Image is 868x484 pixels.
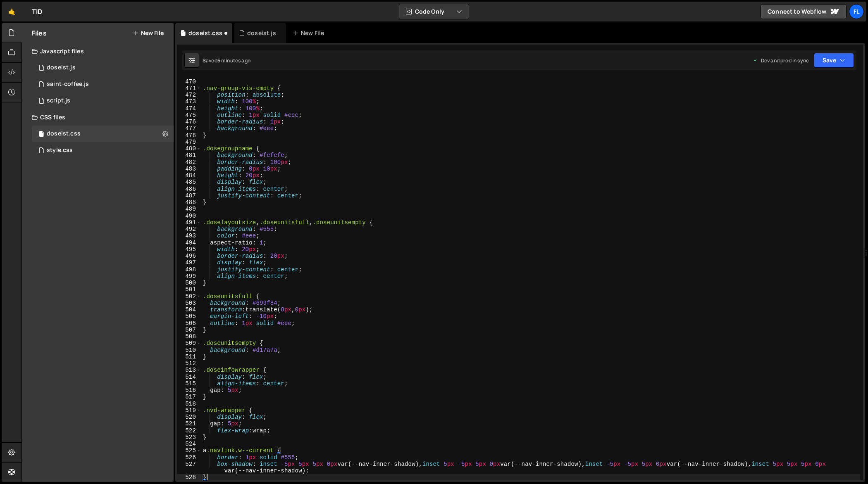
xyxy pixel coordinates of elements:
div: 516 [177,387,201,394]
div: 495 [177,246,201,253]
div: CSS files [22,109,174,126]
div: 4604/25434.css [32,142,174,159]
div: 521 [177,420,201,427]
div: 525 [177,447,201,454]
div: 501 [177,286,201,293]
div: 526 [177,454,201,461]
div: 4604/24567.js [32,93,174,109]
div: doseist.css [188,29,222,37]
div: 472 [177,92,201,98]
div: saint-coffee.js [47,81,89,88]
div: 505 [177,313,201,320]
div: 496 [177,253,201,259]
div: 497 [177,259,201,266]
div: 4604/27020.js [32,76,174,93]
div: style.css [47,147,73,154]
div: 523 [177,434,201,441]
div: 486 [177,186,201,192]
div: 470 [177,78,201,85]
div: doseist.js [247,29,276,37]
div: 477 [177,125,201,132]
h2: Files [32,28,47,38]
div: 4604/42100.css [32,126,174,142]
button: Save [814,53,854,68]
div: 488 [177,199,201,206]
div: Javascript files [22,43,174,59]
div: 478 [177,132,201,139]
a: Connect to Webflow [761,4,847,19]
div: 506 [177,320,201,327]
div: 479 [177,139,201,145]
div: 518 [177,401,201,407]
div: 483 [177,166,201,172]
div: 482 [177,159,201,166]
div: 524 [177,441,201,447]
div: Dev and prod in sync [753,57,809,64]
button: New File [133,30,164,36]
div: 511 [177,354,201,360]
div: 4604/37981.js [32,59,174,76]
button: Code Only [399,4,469,19]
div: 527 [177,461,201,475]
div: New File [293,29,327,37]
div: 485 [177,179,201,185]
div: 489 [177,206,201,212]
div: 510 [177,347,201,354]
div: 490 [177,213,201,219]
div: 5 minutes ago [217,57,250,64]
div: 492 [177,226,201,233]
div: 475 [177,112,201,119]
div: 499 [177,273,201,280]
div: 493 [177,233,201,239]
div: 504 [177,306,201,313]
div: 517 [177,394,201,400]
div: 484 [177,172,201,179]
div: script.js [47,97,70,104]
div: 473 [177,98,201,105]
div: 519 [177,407,201,414]
div: 528 [177,474,201,481]
div: doseist.css [47,130,81,138]
div: 503 [177,300,201,306]
div: 480 [177,145,201,152]
div: doseist.js [47,64,76,71]
div: 514 [177,374,201,380]
div: 471 [177,85,201,92]
div: 487 [177,192,201,199]
div: 498 [177,266,201,273]
div: 502 [177,293,201,300]
a: 🤙 [2,2,22,21]
div: 491 [177,219,201,226]
div: 508 [177,333,201,340]
div: 515 [177,380,201,387]
div: 520 [177,414,201,420]
div: 512 [177,360,201,367]
div: 476 [177,119,201,125]
div: 474 [177,105,201,112]
div: 513 [177,367,201,373]
div: 509 [177,340,201,346]
div: 481 [177,152,201,159]
div: 507 [177,327,201,333]
div: 522 [177,427,201,434]
div: 500 [177,280,201,286]
a: Fl [849,4,864,19]
div: TiD [32,7,42,17]
div: Saved [203,57,250,64]
div: 494 [177,240,201,246]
